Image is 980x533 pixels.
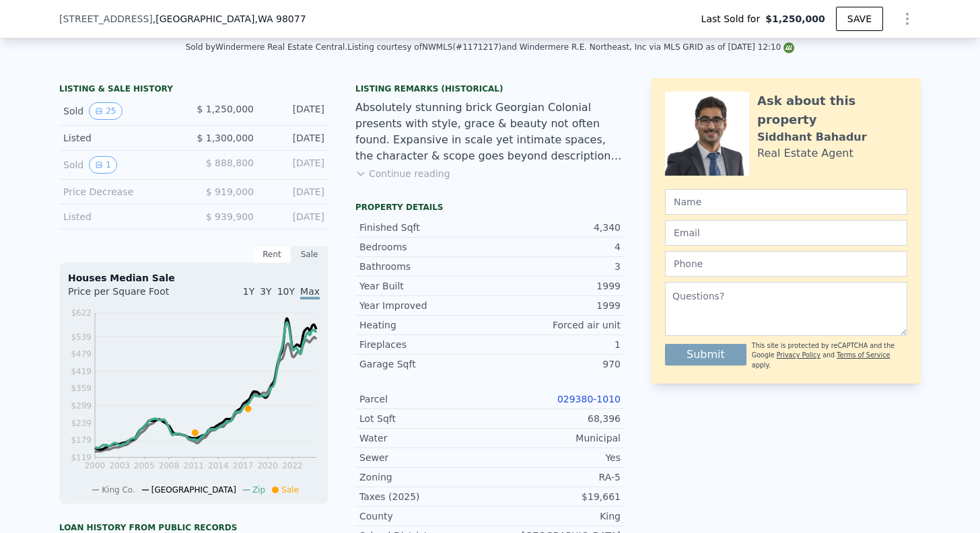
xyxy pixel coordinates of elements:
[837,351,890,359] a: Terms of Service
[665,189,907,215] input: Name
[347,42,794,52] div: Listing courtesy of NWMLS (#1171217) and Windermere R.E. Northeast, Inc via MLS GRID as of [DATE]...
[206,186,254,197] span: $ 919,000
[765,12,825,26] span: $1,250,000
[233,461,254,470] tspan: 2017
[490,509,621,523] div: King
[134,461,155,470] tspan: 2005
[665,344,746,365] button: Submit
[282,461,303,470] tspan: 2022
[359,451,490,464] div: Sewer
[102,485,135,495] span: King Co.
[300,286,320,299] span: Max
[490,451,621,464] div: Yes
[89,102,122,120] button: View historical data
[63,131,183,145] div: Listed
[206,211,254,222] span: $ 939,900
[359,279,490,293] div: Year Built
[186,42,348,52] div: Sold by Windermere Real Estate Central .
[359,240,490,254] div: Bedrooms
[359,221,490,234] div: Finished Sqft
[71,308,92,318] tspan: $622
[71,349,92,359] tspan: $479
[159,461,180,470] tspan: 2008
[197,133,254,143] span: $ 1,300,000
[183,461,204,470] tspan: 2011
[355,100,625,164] div: Absolutely stunning brick Georgian Colonial presents with style, grace & beauty not often found. ...
[359,431,490,445] div: Water
[265,131,324,145] div: [DATE]
[71,367,92,376] tspan: $419
[783,42,794,53] img: NWMLS Logo
[243,286,254,297] span: 1Y
[355,83,625,94] div: Listing Remarks (Historical)
[557,394,621,404] a: 029380-1010
[260,286,271,297] span: 3Y
[265,102,324,120] div: [DATE]
[253,246,291,263] div: Rent
[71,401,92,411] tspan: $299
[63,185,183,199] div: Price Decrease
[757,92,907,129] div: Ask about this property
[59,522,328,533] div: Loan history from public records
[63,102,183,120] div: Sold
[359,260,490,273] div: Bathrooms
[109,461,130,470] tspan: 2003
[836,7,883,31] button: SAVE
[153,12,306,26] span: , [GEOGRAPHIC_DATA]
[71,332,92,342] tspan: $539
[490,221,621,234] div: 4,340
[490,338,621,351] div: 1
[490,470,621,484] div: RA-5
[206,157,254,168] span: $ 888,800
[359,412,490,425] div: Lot Sqft
[777,351,820,359] a: Privacy Policy
[490,260,621,273] div: 3
[68,285,194,306] div: Price per Square Foot
[71,384,92,393] tspan: $359
[265,185,324,199] div: [DATE]
[291,246,328,263] div: Sale
[197,104,254,114] span: $ 1,250,000
[89,156,117,174] button: View historical data
[359,490,490,503] div: Taxes (2025)
[490,299,621,312] div: 1999
[752,341,907,370] div: This site is protected by reCAPTCHA and the Google and apply.
[281,485,299,495] span: Sale
[265,156,324,174] div: [DATE]
[59,12,153,26] span: [STREET_ADDRESS]
[355,167,450,180] button: Continue reading
[254,13,306,24] span: , WA 98077
[63,156,183,174] div: Sold
[894,5,921,32] button: Show Options
[208,461,229,470] tspan: 2014
[757,145,853,162] div: Real Estate Agent
[63,210,183,223] div: Listed
[265,210,324,223] div: [DATE]
[490,412,621,425] div: 68,396
[59,83,328,97] div: LISTING & SALE HISTORY
[359,299,490,312] div: Year Improved
[359,509,490,523] div: County
[257,461,278,470] tspan: 2020
[71,419,92,428] tspan: $239
[665,220,907,246] input: Email
[85,461,106,470] tspan: 2000
[359,357,490,371] div: Garage Sqft
[490,490,621,503] div: $19,661
[490,240,621,254] div: 4
[490,279,621,293] div: 1999
[359,318,490,332] div: Heating
[757,129,867,145] div: Siddhant Bahadur
[151,485,236,495] span: [GEOGRAPHIC_DATA]
[359,470,490,484] div: Zoning
[71,453,92,462] tspan: $119
[68,271,320,285] div: Houses Median Sale
[665,251,907,277] input: Phone
[277,286,295,297] span: 10Y
[359,338,490,351] div: Fireplaces
[355,202,625,213] div: Property details
[359,392,490,406] div: Parcel
[490,431,621,445] div: Municipal
[490,318,621,332] div: Forced air unit
[252,485,265,495] span: Zip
